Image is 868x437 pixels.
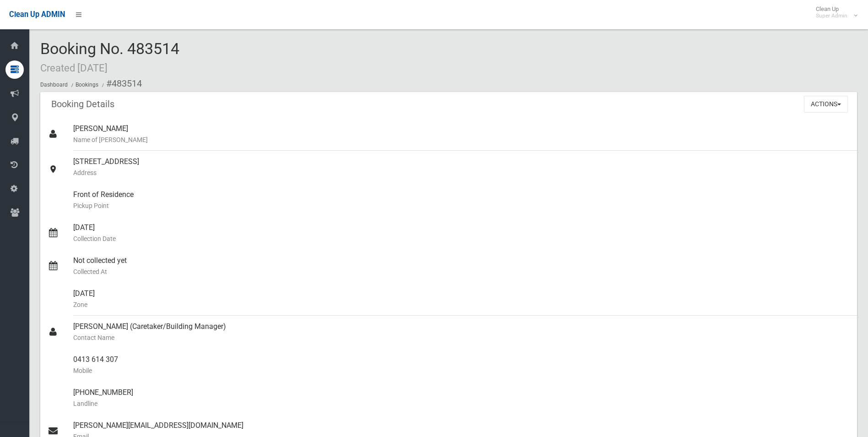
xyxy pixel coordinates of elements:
small: Collected At [73,266,850,277]
small: Contact Name [73,332,850,343]
small: Pickup Point [73,200,850,211]
div: Not collected yet [73,250,850,283]
div: [STREET_ADDRESS] [73,151,850,184]
a: Bookings [75,82,98,88]
div: [PHONE_NUMBER] [73,382,850,415]
button: Actions [804,96,848,113]
div: [PERSON_NAME] (Caretaker/Building Manager) [73,316,850,349]
small: Address [73,167,850,178]
small: Mobile [73,365,850,376]
div: [DATE] [73,283,850,316]
small: Landline [73,398,850,409]
span: Clean Up [811,5,857,19]
div: Front of Residence [73,184,850,217]
small: Super Admin [816,12,847,19]
span: Clean Up ADMIN [9,10,65,19]
small: Name of [PERSON_NAME] [73,134,850,145]
header: Booking Details [40,95,125,113]
small: Collection Date [73,233,850,244]
small: Zone [73,299,850,310]
div: 0413 614 307 [73,349,850,382]
span: Booking No. 483514 [40,39,179,75]
a: Dashboard [40,82,68,88]
small: Created [DATE] [40,62,108,74]
div: [PERSON_NAME] [73,118,850,151]
li: #483514 [100,75,142,92]
div: [DATE] [73,217,850,250]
